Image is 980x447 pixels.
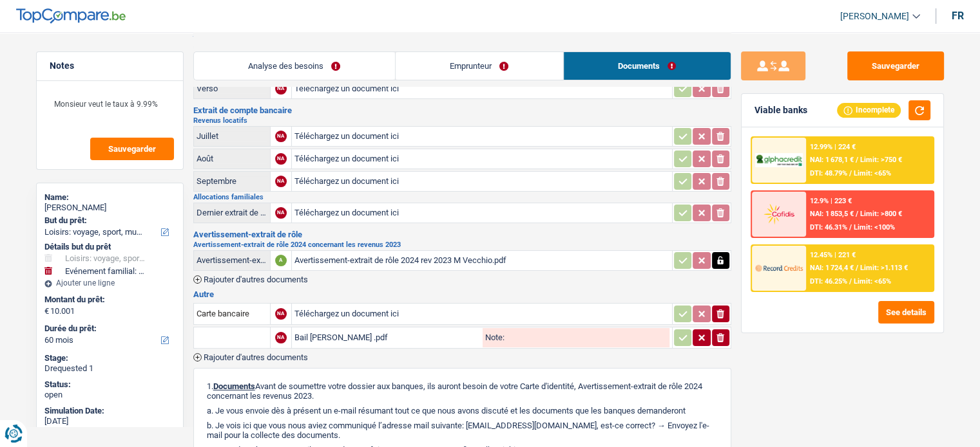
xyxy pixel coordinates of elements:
div: Viable banks [754,105,807,116]
div: Avertissement-extrait de rôle 2024 rev 2023 M Vecchio.pdf [294,251,669,270]
span: Limit: >800 € [860,210,902,218]
label: But du prêt: [44,215,173,226]
button: Rajouter d'autres documents [193,353,308,361]
h2: Revenus locatifs [193,117,731,124]
span: / [849,169,852,178]
div: Name: [44,192,175,203]
span: / [856,210,858,218]
span: Limit: >750 € [860,156,902,164]
span: Limit: <100% [854,223,895,232]
p: 1. Avant de soumettre votre dossier aux banques, ils auront besoin de votre Carte d'identité, Ave... [207,381,718,401]
h3: Autre [193,290,731,298]
span: / [856,264,858,272]
div: NA [275,83,287,95]
div: Verso [197,84,267,93]
span: [PERSON_NAME] [840,11,909,22]
div: fr [952,10,964,22]
button: Rajouter d'autres documents [193,275,308,284]
div: Drequested 1 [44,363,175,374]
label: Montant du prêt: [44,295,173,305]
a: [PERSON_NAME] [830,6,920,27]
span: Sauvegarder [108,145,156,153]
div: Juillet [197,131,267,141]
a: Emprunteur [396,52,563,80]
span: / [849,223,852,232]
span: DTI: 46.31% [810,223,847,232]
span: / [856,156,858,164]
div: [PERSON_NAME] [44,203,175,213]
div: Incomplete [837,103,901,117]
div: Septembre [197,176,267,186]
div: Détails but du prêt [44,242,175,252]
span: € [44,306,49,316]
div: 12.99% | 224 € [810,143,856,151]
h2: Avertissement-extrait de rôle 2024 concernant les revenus 2023 [193,241,731,248]
div: NA [275,153,287,165]
div: open [44,390,175,400]
span: NAI: 1 853,5 € [810,210,854,218]
h3: Extrait de compte bancaire [193,106,731,114]
h5: Notes [50,60,170,71]
span: DTI: 48.79% [810,169,847,178]
img: Record Credits [755,256,803,280]
span: Limit: <65% [854,277,891,286]
p: a. Je vous envoie dès à présent un e-mail résumant tout ce que nous avons discuté et les doc... [207,406,718,415]
label: Durée du prêt: [44,324,173,334]
div: Stage: [44,353,175,363]
span: Limit: <65% [854,169,891,178]
button: Sauvegarder [90,138,174,160]
div: NA [275,176,287,187]
div: NA [275,131,287,142]
div: Status: [44,379,175,390]
div: Ajouter une ligne [44,278,175,287]
span: Rajouter d'autres documents [204,275,308,284]
span: Rajouter d'autres documents [204,353,308,361]
div: 12.9% | 223 € [810,197,852,205]
span: DTI: 46.25% [810,277,847,286]
div: NA [275,308,287,320]
label: Note: [483,333,504,342]
button: Sauvegarder [847,51,944,80]
img: Cofidis [755,202,803,226]
h3: Avertissement-extrait de rôle [193,230,731,239]
a: Analyse des besoins [194,52,395,80]
span: Limit: >1.113 € [860,264,908,272]
span: Documents [213,381,255,391]
span: NAI: 1 724,4 € [810,264,854,272]
a: Documents [564,52,731,80]
span: NAI: 1 678,1 € [810,156,854,164]
div: 12.45% | 221 € [810,251,856,259]
button: See details [878,301,934,324]
div: A [275,255,287,266]
div: Août [197,154,267,163]
div: Avertissement-extrait de rôle 2024 concernant les revenus 2023 [197,255,267,265]
div: [DATE] [44,416,175,426]
div: NA [275,332,287,343]
div: Simulation Date: [44,406,175,416]
div: NA [275,207,287,219]
img: AlphaCredit [755,153,803,168]
img: TopCompare Logo [16,8,126,24]
h2: Allocations familiales [193,194,731,201]
span: / [849,277,852,286]
div: Dernier extrait de compte pour vos allocations familiales [197,208,267,217]
p: b. Je vois ici que vous nous aviez communiqué l’adresse mail suivante: [EMAIL_ADDRESS][DOMAIN_NA... [207,421,718,440]
div: Bail [PERSON_NAME] .pdf [294,328,480,347]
